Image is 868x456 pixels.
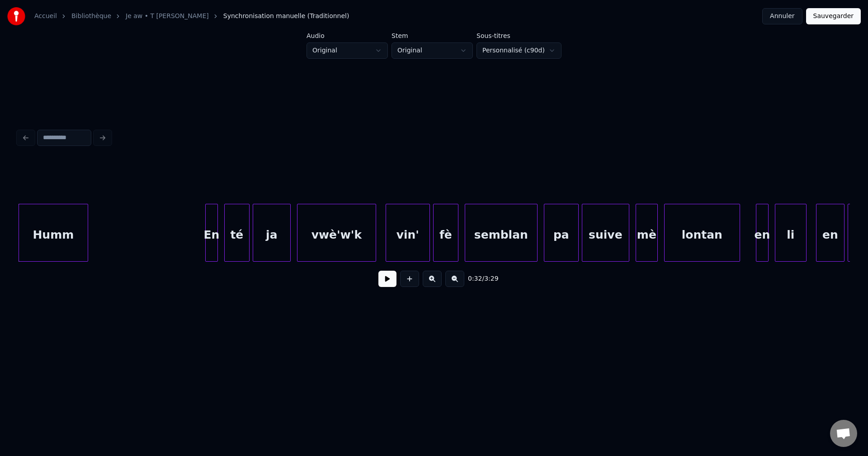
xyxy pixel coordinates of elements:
span: Synchronisation manuelle (Traditionnel) [223,12,349,21]
nav: breadcrumb [34,12,349,21]
img: youka [7,7,25,25]
a: Bibliothèque [71,12,111,21]
label: Stem [392,33,473,39]
label: Sous-titres [476,33,561,39]
span: 3:29 [484,274,498,283]
button: Sauvegarder [806,8,861,24]
label: Audio [307,33,388,39]
a: Accueil [34,12,57,21]
span: 0:32 [468,274,482,283]
a: Je aw • T [PERSON_NAME] [126,12,209,21]
div: / [468,274,490,283]
button: Annuler [762,8,802,24]
a: Ouvrir le chat [830,420,857,447]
